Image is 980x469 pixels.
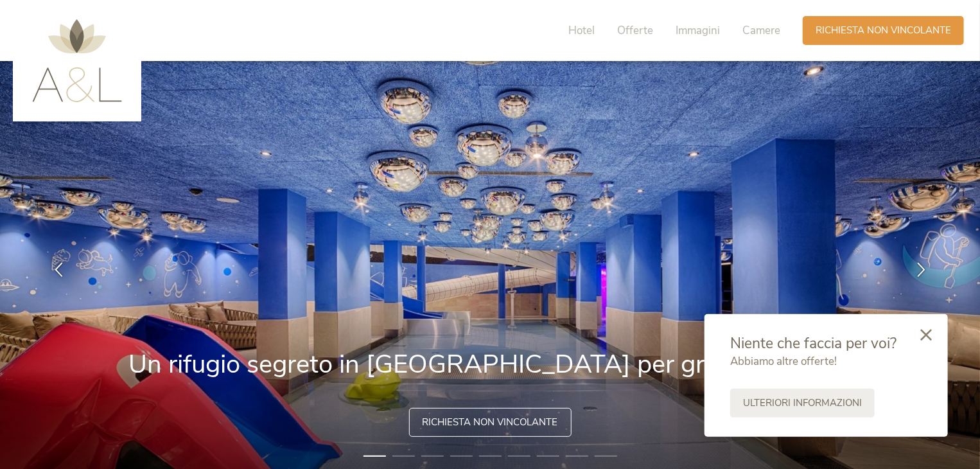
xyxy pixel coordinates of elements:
[816,24,951,37] span: Richiesta non vincolante
[730,389,875,418] a: Ulteriori informazioni
[742,23,780,38] span: Camere
[568,23,595,38] span: Hotel
[676,23,720,38] span: Immagini
[730,333,897,353] span: Niente che faccia per voi?
[743,396,862,410] span: Ulteriori informazioni
[32,19,122,102] img: AMONTI & LUNARIS Wellnessresort
[423,416,558,429] span: Richiesta non vincolante
[730,354,837,369] span: Abbiamo altre offerte!
[617,23,653,38] span: Offerte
